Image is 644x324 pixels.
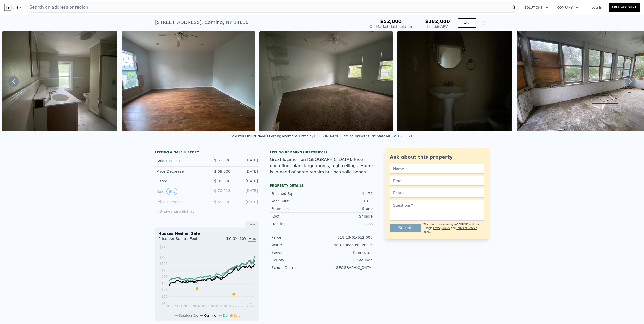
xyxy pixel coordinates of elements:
div: Sale [245,221,259,228]
span: $182,000 [425,19,450,24]
a: Free Account [609,3,640,12]
tspan: $45 [162,288,168,292]
div: [DATE] [235,178,258,184]
span: 10Y [240,237,246,241]
button: Solutions [520,3,553,12]
input: Phone [390,188,484,198]
tspan: 2013 [174,304,182,308]
tspan: 2024 [246,304,254,308]
img: Sale: 141904727 Parcel: 118710407 [397,31,512,131]
div: Sold [157,188,203,195]
tspan: $90 [162,268,168,272]
div: Sold [157,158,203,164]
span: $ 70,213 [214,189,230,193]
input: Name [390,164,484,174]
div: Ask about this property [390,153,484,161]
span: Corning [204,314,216,317]
div: [DATE] [235,169,258,174]
div: 318.13-01-012.000 [322,235,373,240]
tspan: $143 [159,245,168,249]
span: Max [248,237,256,242]
tspan: $15 [162,301,168,305]
div: Listing Remarks (Historical) [270,150,374,154]
img: Sale: 141904727 Parcel: 118710407 [259,31,393,131]
img: Lotside [4,4,21,11]
span: $52,000 [380,19,402,24]
span: 1Y [226,237,231,241]
span: $ 69,000 [214,200,230,204]
div: Shingle [322,214,373,219]
div: Lotside ARV [425,24,450,29]
span: $ 69,000 [214,169,230,173]
input: Email [390,176,484,186]
div: This site is protected by reCAPTCHA and the Google and apply. [424,223,484,234]
img: Sale: 141904727 Parcel: 118710407 [122,31,255,131]
a: Terms of Service [456,227,477,230]
a: Privacy Policy [433,227,450,230]
div: Heating [271,221,322,226]
span: 3Y [233,237,237,241]
div: Off Market, last sold for [369,24,412,29]
div: [GEOGRAPHIC_DATA] [322,265,373,270]
div: Price per Square Foot [158,236,207,244]
tspan: 2014 [183,304,191,308]
span: $ 89,000 [214,179,230,183]
div: [DATE] [235,188,258,195]
div: Price Decrease [157,199,203,205]
tspan: 2017 [201,304,209,308]
tspan: 2016 [192,304,200,308]
tspan: $30 [162,295,168,298]
button: Submit [390,224,421,232]
div: Connected [322,250,373,255]
button: View historical data [166,158,179,164]
tspan: 2022 [228,304,236,308]
tspan: $120 [159,255,168,259]
div: School District [271,265,322,270]
tspan: $75 [162,275,168,279]
div: Parcel [271,235,322,240]
div: Listed [157,178,203,184]
div: Water [271,242,322,248]
button: Show more history [155,207,194,214]
div: Finished Sqft [271,191,322,196]
tspan: 2020 [219,304,227,308]
div: [DATE] [235,158,258,164]
span: Sale [234,314,241,317]
div: Price Decrease [157,169,203,174]
button: SAVE [458,18,476,28]
div: Steuben [322,257,373,263]
div: Stone [322,206,373,211]
button: View historical data [166,188,177,195]
span: Steuben Co. [179,314,198,317]
tspan: 2019 [210,304,218,308]
div: LISTING & SALE HISTORY [155,150,259,155]
tspan: $105 [159,262,168,266]
button: Show Options [479,18,489,28]
span: $ 52,000 [214,158,230,162]
div: [STREET_ADDRESS] , Corning , NY 14830 [155,19,249,26]
div: Year Built [271,199,322,204]
button: Company [553,3,583,12]
span: Zip [223,314,228,317]
div: Gas [322,221,373,226]
div: Great location on [GEOGRAPHIC_DATA]. Nice open floor plan, large rooms, high ceilings. Home is in... [270,157,374,175]
a: Log In [585,5,609,10]
div: Roof [271,214,322,219]
div: Listed by [PERSON_NAME] Corning Market St. (NY State MLS #EC263571) [299,134,414,138]
tspan: $60 [162,281,168,285]
div: [DATE] [235,199,258,205]
div: 1,476 [322,191,373,196]
tspan: 2023 [237,304,246,308]
span: Search an address or region [25,4,88,10]
tspan: 2012 [165,304,173,308]
div: Foundation [271,206,322,211]
div: Property details [270,184,374,188]
div: 1910 [322,199,373,204]
div: Sold by [PERSON_NAME] Corning Market St. . [230,134,299,138]
img: Sale: 141904727 Parcel: 118710407 [2,31,117,131]
div: Houses Median Sale [158,231,256,236]
div: Sewer [271,250,322,255]
div: County [271,257,322,263]
div: NotConnected, Public [322,242,373,248]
